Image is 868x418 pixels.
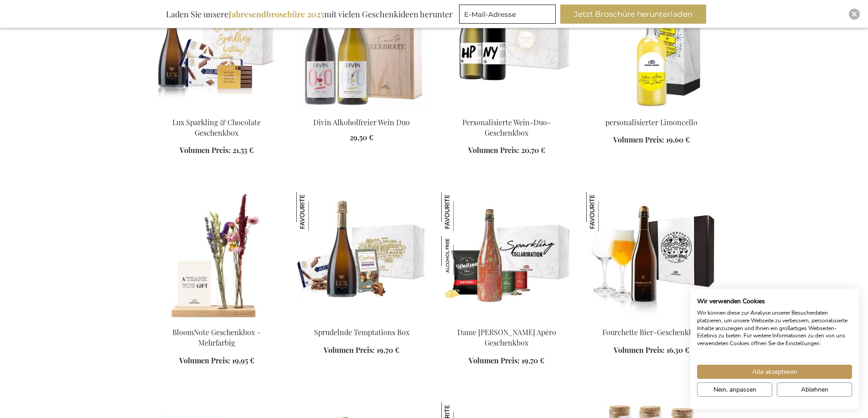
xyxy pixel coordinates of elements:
[441,106,572,115] a: Personalised Wine Duo Gift Box
[586,106,717,115] a: Personalized Limoncello
[296,106,427,115] a: Divin Non-Alcoholic Wine Duo Divin Alkoholfreier Wein Duo
[179,356,254,366] a: Volumen Preis: 19,95 €
[697,382,772,397] button: cookie Einstellungen anpassen
[151,106,282,115] a: Lux Sparkling & Chocolade gift box
[324,345,375,355] span: Volumen Preis:
[469,356,544,366] a: Volumen Preis: 19,70 €
[666,345,689,355] span: 16,30 €
[849,9,860,20] div: Close
[697,297,852,306] h2: Wir verwenden Cookies
[441,192,480,231] img: Dame Jeanne Biermocktail Apéro Geschenkbox
[459,5,558,26] form: marketing offers and promotions
[179,356,230,365] span: Volumen Preis:
[613,135,690,145] a: Volumen Preis: 19,60 €
[752,367,797,377] span: Alle akzeptieren
[697,309,852,347] p: Wir können diese zur Analyse unserer Besucherdaten platzieren, um unsere Webseite zu verbessern, ...
[314,327,409,337] a: Sprudelnde Temptations Box
[605,117,697,127] a: personalisierter Limoncello
[801,385,828,394] span: Ablehnen
[522,356,544,365] span: 19,70 €
[324,345,399,356] a: Volumen Preis: 19,70 €
[586,316,717,325] a: Fourchette Beer Gift Box Fourchette Bier-Geschenkbox
[560,5,706,24] button: Jetzt Broschüre herunterladen
[441,236,480,275] img: Dame Jeanne Biermocktail Apéro Geschenkbox
[151,316,282,325] a: BloomNote Gift Box - Multicolor
[614,345,689,356] a: Volumen Preis: 16,30 €
[296,192,336,231] img: Sprudelnde Temptations Box
[228,9,324,20] b: Jahresendbroschüre 2025
[172,117,261,138] a: Lux Sparkling & Chocolate Geschenkbox
[713,385,756,394] span: Nein, anpassen
[462,117,551,138] a: Personalisierte Wein-Duo-Geschenkbox
[172,327,261,347] a: BloomNote Geschenkbox – Mehrfarbig
[162,5,457,24] div: Laden Sie unsere mit vielen Geschenkideen herunter
[697,365,852,379] button: Akzeptieren Sie alle cookies
[441,192,572,320] img: Dame Jeanne Biermocktail Apéro Geschenkbox
[469,356,520,365] span: Volumen Preis:
[313,117,410,127] a: Divin Alkoholfreier Wein Duo
[296,192,427,320] img: Sparkling Temptations Bpx
[614,345,665,355] span: Volumen Preis:
[602,327,701,337] a: Fourchette Bier-Geschenkbox
[777,382,852,397] button: Alle verweigern cookies
[468,145,519,155] span: Volumen Preis:
[666,135,690,144] span: 19,60 €
[586,192,625,231] img: Fourchette Bier-Geschenkbox
[350,133,373,142] span: 29,50 €
[377,345,399,355] span: 19,70 €
[232,145,253,155] span: 21,55 €
[521,145,545,155] span: 20,70 €
[180,145,231,155] span: Volumen Preis:
[586,192,717,320] img: Fourchette Beer Gift Box
[180,145,253,156] a: Volumen Preis: 21,55 €
[441,316,572,325] a: Dame Jeanne Biermocktail Apéro Geschenkbox Dame Jeanne Biermocktail Apéro Geschenkbox Dame Jeanne...
[457,327,556,347] a: Dame [PERSON_NAME] Apéro Geschenkbox
[296,316,427,325] a: Sparkling Temptations Bpx Sprudelnde Temptations Box
[468,145,545,156] a: Volumen Preis: 20,70 €
[232,356,254,365] span: 19,95 €
[459,5,556,24] input: E-Mail-Adresse
[613,135,664,144] span: Volumen Preis:
[151,192,282,320] img: BloomNote Gift Box - Multicolor
[852,11,857,17] img: Close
